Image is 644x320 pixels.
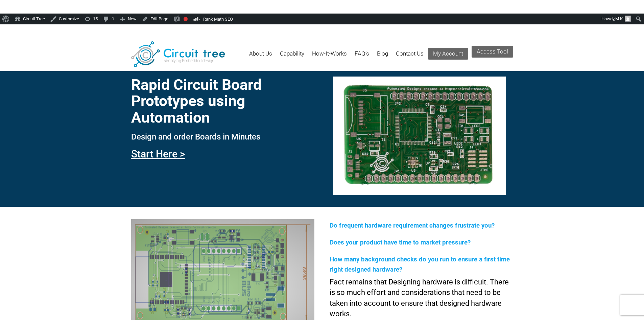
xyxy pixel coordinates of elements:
a: Rank Math Dashboard [190,14,236,24]
a: Howdy, [599,14,634,24]
span: Do frequent hardware requirement changes frustrate you? [330,222,495,229]
a: Edit Page [139,14,171,24]
span: New [128,14,137,24]
a: Customize [48,14,82,24]
a: Contact Us [396,46,424,68]
span: 0 [112,14,114,24]
span: 15 [93,14,98,24]
a: Access Tool [472,46,513,58]
span: How many background checks do you run to ensure a first time right designed hardware? [330,256,510,273]
a: About Us [249,46,272,68]
p: Fact remains that Designing hardware is difficult. There is so much effort and considerations tha... [330,277,513,319]
a: Blog [377,46,388,68]
a: How-It-Works [312,46,347,68]
span: Does your product have time to market pressure? [330,239,471,246]
a: My Account [428,48,468,60]
a: Capability [280,46,304,68]
h1: Rapid Circuit Board Prototypes using Automation [131,77,314,126]
a: Circuit Tree [12,14,48,24]
img: Circuit Tree [131,41,225,67]
span: M K [615,16,623,21]
h3: Design and order Boards in Minutes [131,132,314,141]
a: Start Here > [131,148,185,160]
a: FAQ’s [355,46,369,68]
span: Rank Math SEO [203,17,233,22]
div: Needs improvement [184,17,188,21]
